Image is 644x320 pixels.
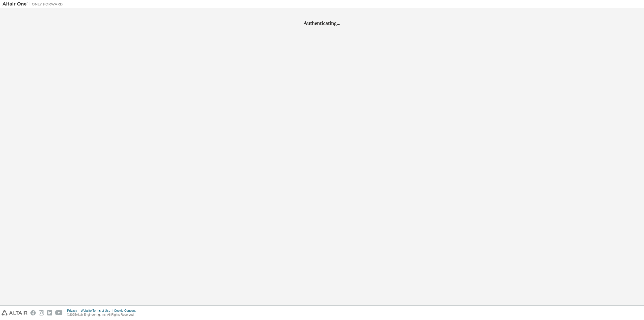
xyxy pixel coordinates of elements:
[30,310,36,315] img: facebook.svg
[81,309,114,313] div: Website Terms of Use
[47,310,52,315] img: linkedin.svg
[114,309,138,313] div: Cookie Consent
[2,310,27,315] img: altair_logo.svg
[55,310,63,315] img: youtube.svg
[39,310,44,315] img: instagram.svg
[67,309,81,313] div: Privacy
[3,20,641,26] h2: Authenticating...
[67,313,139,317] p: © 2025 Altair Engineering, Inc. All Rights Reserved.
[3,2,65,7] img: Altair One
